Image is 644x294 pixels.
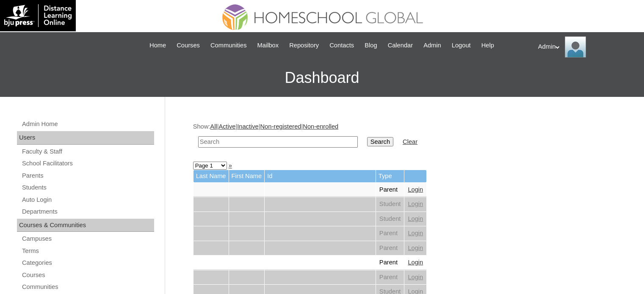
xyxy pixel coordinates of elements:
[376,256,404,270] td: Parent
[193,122,612,152] div: Show: | | | |
[408,186,423,193] a: Login
[388,41,413,50] span: Calendar
[21,258,154,268] a: Categories
[21,282,154,292] a: Communities
[21,270,154,280] a: Courses
[260,123,301,130] a: Non-registered
[376,183,404,197] td: Parent
[408,274,423,280] a: Login
[149,41,166,50] span: Home
[408,245,423,251] a: Login
[452,41,471,50] span: Logout
[21,146,154,157] a: Faculty & Staff
[325,41,358,50] a: Contacts
[210,123,217,130] a: All
[177,41,200,50] span: Courses
[4,4,72,27] img: logo-white.png
[376,212,404,226] td: Student
[303,123,338,130] a: Non-enrolled
[172,41,204,50] a: Courses
[376,226,404,241] td: Parent
[419,41,445,50] a: Admin
[367,137,393,146] input: Search
[265,170,376,182] td: Id
[408,230,423,236] a: Login
[408,215,423,222] a: Login
[408,201,423,207] a: Login
[21,158,154,169] a: School Facilitators
[206,41,251,50] a: Communities
[21,119,154,129] a: Admin Home
[210,41,247,50] span: Communities
[253,41,283,50] a: Mailbox
[21,170,154,181] a: Parents
[384,41,417,50] a: Calendar
[365,41,377,50] span: Blog
[17,219,154,232] div: Courses & Communities
[481,41,494,50] span: Help
[229,162,232,169] a: »
[423,41,441,50] span: Admin
[376,270,404,285] td: Parent
[403,138,417,145] a: Clear
[21,246,154,256] a: Terms
[4,59,640,97] h3: Dashboard
[376,241,404,256] td: Parent
[408,259,423,266] a: Login
[21,195,154,205] a: Auto Login
[477,41,498,50] a: Help
[329,41,354,50] span: Contacts
[257,41,279,50] span: Mailbox
[229,170,265,182] td: First Name
[448,41,475,50] a: Logout
[565,36,586,58] img: Admin Homeschool Global
[376,197,404,212] td: Student
[376,170,404,182] td: Type
[198,136,358,148] input: Search
[21,206,154,217] a: Departments
[218,123,235,130] a: Active
[285,41,323,50] a: Repository
[193,170,229,182] td: Last Name
[21,234,154,244] a: Campuses
[17,131,154,145] div: Users
[289,41,319,50] span: Repository
[360,41,381,50] a: Blog
[237,123,259,130] a: Inactive
[538,36,636,58] div: Admin
[21,182,154,193] a: Students
[145,41,170,50] a: Home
